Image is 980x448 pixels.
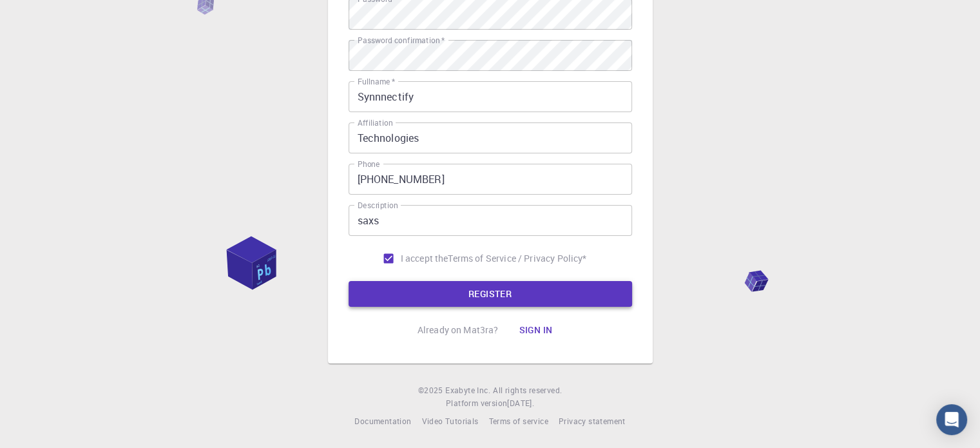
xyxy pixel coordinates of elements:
span: Platform version [446,397,507,410]
p: Terms of Service / Privacy Policy * [448,252,586,265]
a: Privacy statement [559,415,626,428]
span: All rights reserved. [493,384,562,397]
span: [DATE] . [507,398,534,408]
button: Sign in [508,317,562,343]
button: REGISTER [349,281,632,307]
span: © 2025 [418,384,445,397]
p: Already on Mat3ra? [418,324,499,336]
label: Description [358,200,398,211]
a: Video Tutorials [421,415,478,428]
div: Open Intercom Messenger [936,404,967,435]
a: Documentation [354,415,411,428]
label: Affiliation [358,117,392,128]
span: Video Tutorials [421,416,478,426]
a: [DATE]. [507,397,534,410]
label: Password confirmation [358,35,445,46]
label: Fullname [358,76,395,87]
span: Terms of service [488,416,548,426]
span: Exabyte Inc. [445,385,490,395]
span: Documentation [354,416,411,426]
span: Privacy statement [559,416,626,426]
a: Terms of service [488,415,548,428]
a: Exabyte Inc. [445,384,490,397]
a: Terms of Service / Privacy Policy* [448,252,586,265]
span: I accept the [401,252,448,265]
label: Phone [358,159,380,170]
